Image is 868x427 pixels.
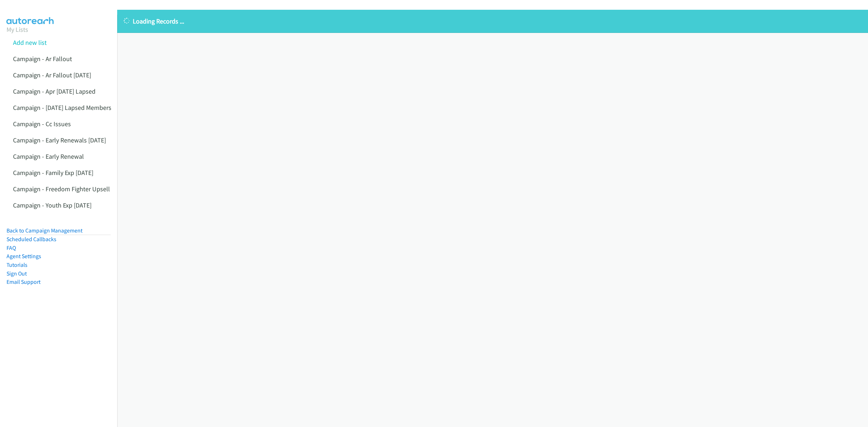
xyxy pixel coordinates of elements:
iframe: Checklist [807,396,863,422]
a: Campaign - Early Renewals [DATE] [13,136,106,144]
a: Agent Settings [7,253,41,260]
a: Campaign - Freedom Fighter Upsell [13,185,110,193]
p: Loading Records ... [124,16,861,26]
a: Campaign - [DATE] Lapsed Members [13,103,111,112]
a: Sign Out [7,270,27,277]
a: Campaign - Early Renewal [13,152,84,161]
a: Add new list [13,38,47,47]
a: Campaign - Ar Fallout [DATE] [13,71,91,79]
a: Campaign - Cc Issues [13,120,71,128]
a: Back to Campaign Management [7,227,82,234]
a: Scheduled Callbacks [7,236,56,243]
a: Email Support [7,278,41,285]
a: FAQ [7,244,16,251]
a: Campaign - Family Exp [DATE] [13,168,93,177]
a: Campaign - Ar Fallout [13,55,72,63]
a: Tutorials [7,261,27,268]
a: Campaign - Youth Exp [DATE] [13,201,92,209]
iframe: Resource Center [847,185,868,242]
a: My Lists [7,25,28,34]
a: Campaign - Apr [DATE] Lapsed [13,87,95,95]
